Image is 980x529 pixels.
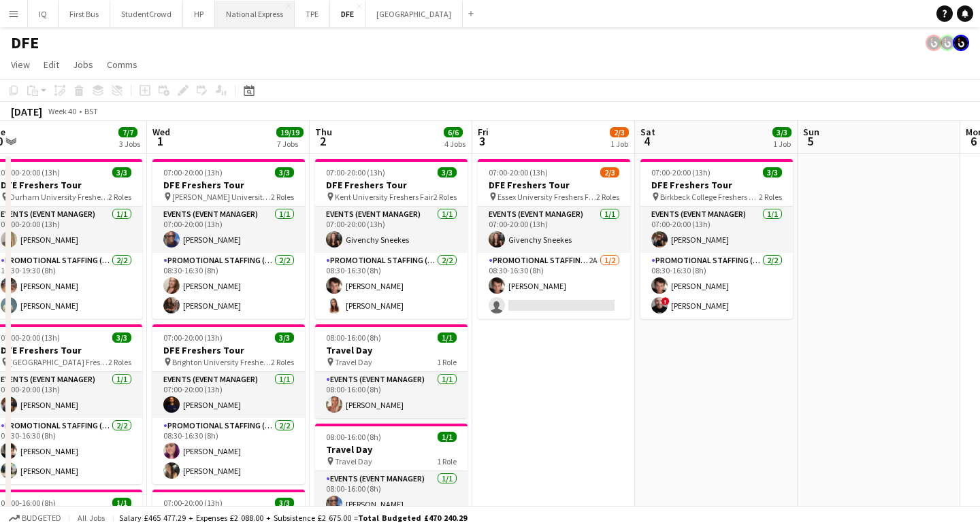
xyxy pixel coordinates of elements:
[108,357,131,367] span: 2 Roles
[773,139,791,149] div: 1 Job
[335,357,372,367] span: Travel Day
[112,332,131,343] span: 3/3
[276,127,304,137] span: 19/19
[335,192,434,202] span: Kent University Freshers Fair
[152,324,305,484] app-job-card: 07:00-20:00 (13h)3/3DFE Freshers Tour Brighton University Freshers Fair2 RolesEvents (Event Manag...
[110,1,183,27] button: StudentCrowd
[107,58,137,71] span: Comms
[358,513,467,523] span: Total Budgeted £470 240.29
[152,253,305,319] app-card-role: Promotional Staffing (Brand Ambassadors)2/208:30-16:30 (8h)[PERSON_NAME][PERSON_NAME]
[638,133,655,149] span: 4
[640,126,655,138] span: Sat
[1,332,60,343] span: 07:00-20:00 (13h)
[75,513,108,523] span: All jobs
[1,498,56,508] span: 08:00-16:00 (8h)
[152,418,305,484] app-card-role: Promotional Staffing (Brand Ambassadors)2/208:30-16:30 (8h)[PERSON_NAME][PERSON_NAME]
[437,357,457,367] span: 1 Role
[152,344,305,356] h3: DFE Freshers Tour
[478,253,630,319] app-card-role: Promotional Staffing (Brand Ambassadors)2A1/208:30-16:30 (8h)[PERSON_NAME]
[45,106,79,116] span: Week 40
[330,1,365,27] button: DFE
[661,297,670,305] span: !
[326,332,381,343] span: 08:00-16:00 (8h)
[497,192,596,202] span: Essex University Freshers Fair
[172,357,271,367] span: Brighton University Freshers Fair
[660,192,759,202] span: Birkbeck College Freshers Fair
[640,253,793,319] app-card-role: Promotional Staffing (Brand Ambassadors)2/208:30-16:30 (8h)[PERSON_NAME]![PERSON_NAME]
[640,159,793,319] app-job-card: 07:00-20:00 (13h)3/3DFE Freshers Tour Birkbeck College Freshers Fair2 RolesEvents (Event Manager)...
[315,443,468,456] h3: Travel Day
[478,207,630,253] app-card-role: Events (Event Manager)1/107:00-20:00 (13h)Givenchy Sneekes
[183,1,215,27] button: HP
[365,1,463,27] button: [GEOGRAPHIC_DATA]
[275,167,294,177] span: 3/3
[651,167,710,177] span: 07:00-20:00 (13h)
[59,1,110,27] button: First Bus
[119,513,467,523] div: Salary £465 477.29 + Expenses £2 088.00 + Subsistence £2 675.00 =
[335,456,372,466] span: Travel Day
[478,126,489,138] span: Fri
[1,167,60,177] span: 07:00-20:00 (13h)
[438,332,457,343] span: 1/1
[119,139,140,149] div: 3 Jobs
[444,139,465,149] div: 4 Jobs
[610,139,628,149] div: 1 Job
[801,133,819,149] span: 5
[271,192,294,202] span: 2 Roles
[277,139,303,149] div: 7 Jobs
[315,424,468,517] app-job-card: 08:00-16:00 (8h)1/1Travel Day Travel Day1 RoleEvents (Event Manager)1/108:00-16:00 (8h)[PERSON_NAME]
[275,332,294,343] span: 3/3
[478,159,630,319] app-job-card: 07:00-20:00 (13h)2/3DFE Freshers Tour Essex University Freshers Fair2 RolesEvents (Event Manager)...
[772,127,791,137] span: 3/3
[108,192,131,202] span: 2 Roles
[11,105,42,118] div: [DATE]
[22,513,61,523] span: Budgeted
[434,192,457,202] span: 2 Roles
[953,35,969,51] app-user-avatar: Tim Bodenham
[313,133,332,149] span: 2
[152,126,170,138] span: Wed
[476,133,489,149] span: 3
[44,58,59,71] span: Edit
[315,159,468,319] app-job-card: 07:00-20:00 (13h)3/3DFE Freshers Tour Kent University Freshers Fair2 RolesEvents (Event Manager)1...
[28,1,59,27] button: IQ
[326,432,381,442] span: 08:00-16:00 (8h)
[610,127,629,137] span: 2/3
[596,192,619,202] span: 2 Roles
[315,179,468,191] h3: DFE Freshers Tour
[437,456,457,466] span: 1 Role
[444,127,463,137] span: 6/6
[73,58,93,71] span: Jobs
[7,511,63,526] button: Budgeted
[112,498,131,508] span: 1/1
[315,344,468,356] h3: Travel Day
[118,127,137,137] span: 7/7
[803,126,819,138] span: Sun
[5,56,35,73] a: View
[215,1,295,27] button: National Express
[152,159,305,319] app-job-card: 07:00-20:00 (13h)3/3DFE Freshers Tour [PERSON_NAME] University Freshers Fair2 RolesEvents (Event ...
[640,179,793,191] h3: DFE Freshers Tour
[315,126,332,138] span: Thu
[315,253,468,319] app-card-role: Promotional Staffing (Brand Ambassadors)2/208:30-16:30 (8h)[PERSON_NAME][PERSON_NAME]
[152,207,305,253] app-card-role: Events (Event Manager)1/107:00-20:00 (13h)[PERSON_NAME]
[763,167,782,177] span: 3/3
[11,33,39,53] h1: DFE
[295,1,330,27] button: TPE
[438,432,457,442] span: 1/1
[101,56,143,73] a: Comms
[275,498,294,508] span: 3/3
[10,192,108,202] span: Durham University Freshers Fair
[271,357,294,367] span: 2 Roles
[759,192,782,202] span: 2 Roles
[600,167,619,177] span: 2/3
[489,167,548,177] span: 07:00-20:00 (13h)
[84,106,98,116] div: BST
[326,167,385,177] span: 07:00-20:00 (13h)
[478,179,630,191] h3: DFE Freshers Tour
